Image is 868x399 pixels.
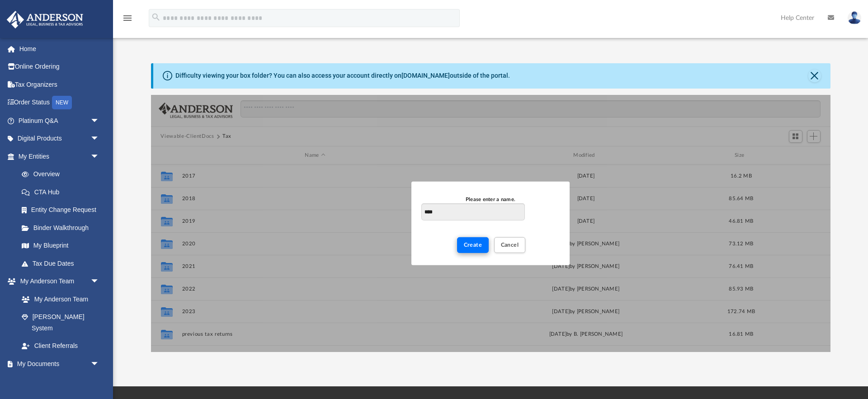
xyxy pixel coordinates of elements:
a: My Entitiesarrow_drop_down [6,147,113,165]
span: Cancel [501,242,519,248]
span: Create [464,242,482,248]
a: Entity Change Request [13,201,113,219]
a: Binder Walkthrough [13,219,113,237]
button: Create [457,237,489,253]
a: [DOMAIN_NAME] [401,72,450,79]
a: My Anderson Team [13,290,104,308]
i: search [151,12,161,22]
input: Please enter a name. [421,203,525,221]
div: Difficulty viewing your box folder? You can also access your account directly on outside of the p... [175,71,510,80]
a: My Blueprint [13,237,108,255]
a: menu [122,17,133,23]
a: Home [6,40,113,58]
button: Close [808,70,821,82]
span: arrow_drop_down [90,147,108,166]
a: Tax Organizers [6,75,113,94]
a: My Documentsarrow_drop_down [6,355,108,373]
a: Digital Productsarrow_drop_down [6,130,113,148]
span: arrow_drop_down [90,355,108,373]
img: Anderson Advisors Platinum Portal [4,11,86,28]
a: Client Referrals [13,337,108,355]
span: arrow_drop_down [90,130,108,148]
div: NEW [52,96,72,109]
a: Platinum Q&Aarrow_drop_down [6,112,113,130]
a: [PERSON_NAME] System [13,308,108,337]
a: Online Ordering [6,58,113,76]
a: Tax Due Dates [13,254,113,272]
span: arrow_drop_down [90,272,108,291]
div: New Folder [411,182,570,265]
a: CTA Hub [13,183,113,201]
img: User Pic [848,11,861,24]
a: Order StatusNEW [6,94,113,112]
a: My Anderson Teamarrow_drop_down [6,272,108,291]
span: arrow_drop_down [90,112,108,130]
div: Please enter a name. [421,195,560,203]
a: Overview [13,165,113,183]
i: menu [122,13,133,23]
button: Cancel [494,237,526,253]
